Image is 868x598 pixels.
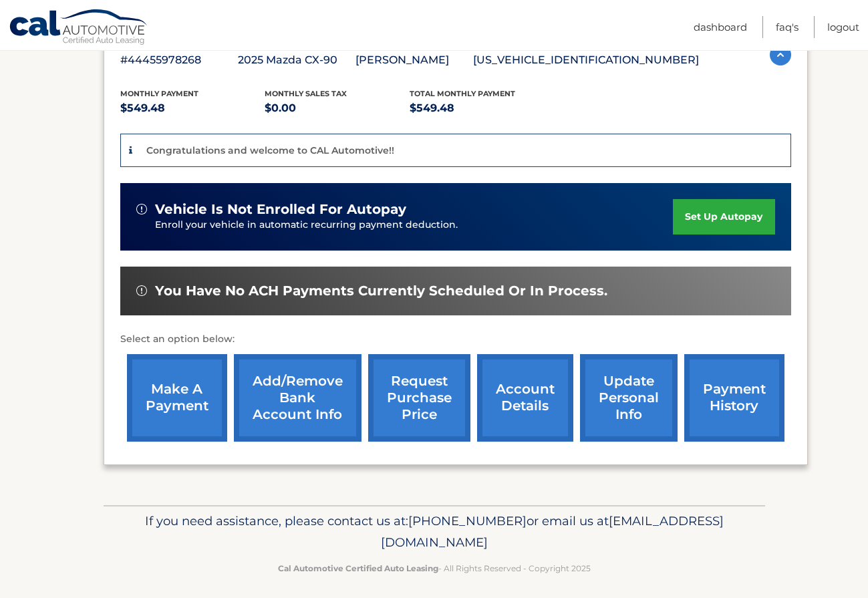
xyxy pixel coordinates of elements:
a: Cal Automotive [9,9,149,47]
a: set up autopay [673,199,774,235]
span: [PHONE_NUMBER] [408,513,527,529]
p: $549.48 [410,99,555,118]
a: Add/Remove bank account info [234,354,361,442]
p: $0.00 [265,99,410,118]
p: Enroll your vehicle in automatic recurring payment deduction. [155,218,674,233]
img: alert-white.svg [136,204,147,214]
p: Congratulations and welcome to CAL Automotive!! [146,144,394,156]
span: You have no ACH payments currently scheduled or in process. [155,283,607,299]
p: [US_VEHICLE_IDENTIFICATION_NUMBER] [473,51,699,69]
strong: Cal Automotive Certified Auto Leasing [278,563,438,573]
span: vehicle is not enrolled for autopay [155,201,406,218]
img: accordion-active.svg [770,44,791,65]
span: Monthly sales Tax [265,89,347,98]
p: $549.48 [120,99,265,118]
p: If you need assistance, please contact us at: or email us at [112,510,756,553]
p: #44455978268 [120,51,238,69]
a: update personal info [580,354,678,442]
a: Dashboard [694,16,747,38]
span: Monthly Payment [120,89,198,98]
a: FAQ's [776,16,799,38]
p: - All Rights Reserved - Copyright 2025 [112,561,756,575]
a: Logout [827,16,859,38]
a: make a payment [127,354,227,442]
a: payment history [684,354,784,442]
a: request purchase price [368,354,470,442]
img: alert-white.svg [136,285,147,296]
p: 2025 Mazda CX-90 [238,51,355,69]
p: [PERSON_NAME] [355,51,473,69]
a: account details [477,354,573,442]
span: Total Monthly Payment [410,89,515,98]
p: Select an option below: [120,331,791,347]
